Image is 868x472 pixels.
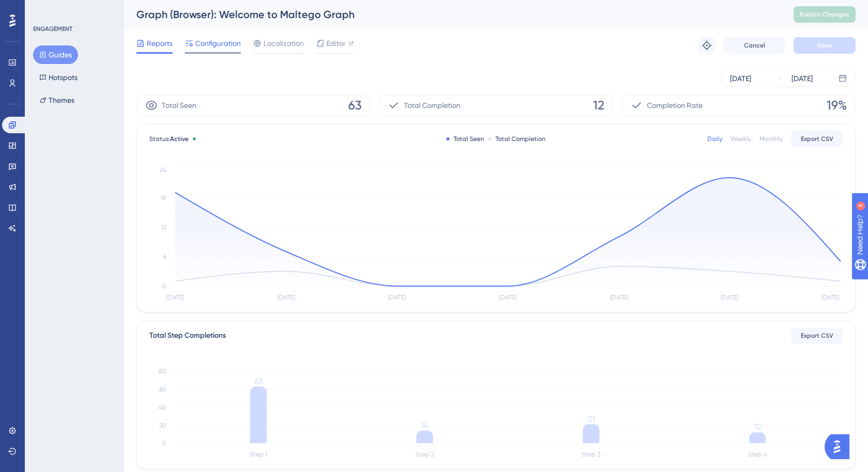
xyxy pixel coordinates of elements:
div: Total Completion [488,135,546,143]
tspan: 80 [159,368,166,375]
tspan: Step 1 [250,451,267,458]
tspan: [DATE] [822,294,839,301]
tspan: 21 [588,414,595,424]
button: Cancel [723,37,785,54]
span: 12 [593,97,605,114]
div: Total Step Completions [149,329,226,342]
tspan: 60 [159,386,166,393]
span: Status: [149,135,189,143]
tspan: Step 4 [748,451,767,458]
tspan: 20 [159,422,166,429]
span: Cancel [744,41,765,50]
div: Weekly [731,135,751,143]
tspan: 6 [163,253,166,260]
tspan: [DATE] [166,294,184,301]
span: Completion Rate [647,99,703,112]
span: Export CSV [801,135,833,143]
button: Export CSV [791,327,843,344]
span: Save [817,41,832,50]
div: Total Seen [446,135,484,143]
tspan: [DATE] [610,294,628,301]
tspan: 12 [161,224,166,231]
tspan: Step 3 [582,451,600,458]
button: Export CSV [791,131,843,147]
button: Themes [33,91,81,109]
span: Publish Changes [800,10,849,19]
div: [DATE] [792,72,813,85]
tspan: [DATE] [721,294,738,301]
tspan: Step 2 [415,451,434,458]
span: Total Completion [404,99,460,112]
tspan: 14 [421,420,428,430]
tspan: 18 [161,194,166,201]
tspan: 40 [159,404,166,411]
span: Need Help? [24,3,65,15]
div: Monthly [760,135,783,143]
span: Export CSV [801,332,833,340]
tspan: 0 [162,439,166,447]
button: Save [794,37,856,54]
tspan: [DATE] [499,294,517,301]
span: Editor [327,37,346,50]
button: Guides [33,45,78,64]
div: Graph (Browser): Welcome to Maltego Graph [136,7,768,22]
span: Localization [263,37,304,50]
tspan: 12 [754,422,761,432]
button: Hotspots [33,68,84,87]
div: Daily [707,135,722,143]
div: [DATE] [730,72,751,85]
tspan: [DATE] [388,294,406,301]
span: Configuration [195,37,241,50]
span: Active [170,135,189,143]
span: 63 [348,97,362,114]
tspan: [DATE] [277,294,295,301]
div: ENGAGEMENT [33,25,72,33]
tspan: 0 [162,282,166,290]
tspan: 24 [160,166,166,174]
iframe: UserGuiding AI Assistant Launcher [825,431,856,462]
span: Total Seen [162,99,196,112]
button: Publish Changes [794,6,856,23]
span: 19% [827,97,847,114]
tspan: 63 [254,376,262,386]
span: Reports [147,37,173,50]
div: 4 [72,5,75,13]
